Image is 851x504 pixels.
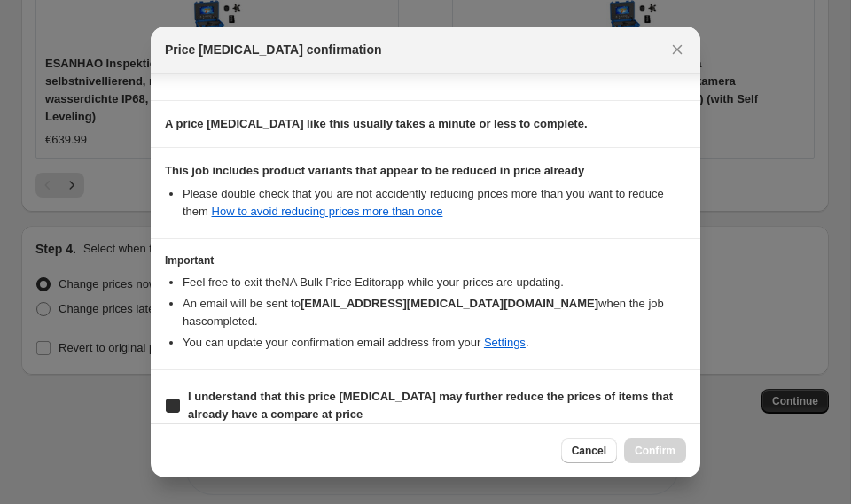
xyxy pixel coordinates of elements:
a: How to avoid reducing prices more than once [212,205,443,218]
a: Settings [484,336,526,349]
li: Feel free to exit the NA Bulk Price Editor app while your prices are updating. [183,274,686,291]
button: Close [665,37,690,62]
span: Price [MEDICAL_DATA] confirmation [165,41,382,58]
h3: Important [165,253,686,268]
b: [EMAIL_ADDRESS][MEDICAL_DATA][DOMAIN_NAME] [301,297,598,310]
button: Cancel [561,438,617,463]
b: A price [MEDICAL_DATA] like this usually takes a minute or less to complete. [165,117,588,130]
b: This job includes product variants that appear to be reduced in price already [165,164,584,177]
li: An email will be sent to when the job has completed . [183,295,686,330]
li: You can update your confirmation email address from your . [183,334,686,352]
li: Please double check that you are not accidently reducing prices more than you want to reduce them [183,185,686,221]
span: Cancel [572,444,606,458]
b: I understand that this price [MEDICAL_DATA] may further reduce the prices of items that already h... [188,390,673,421]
